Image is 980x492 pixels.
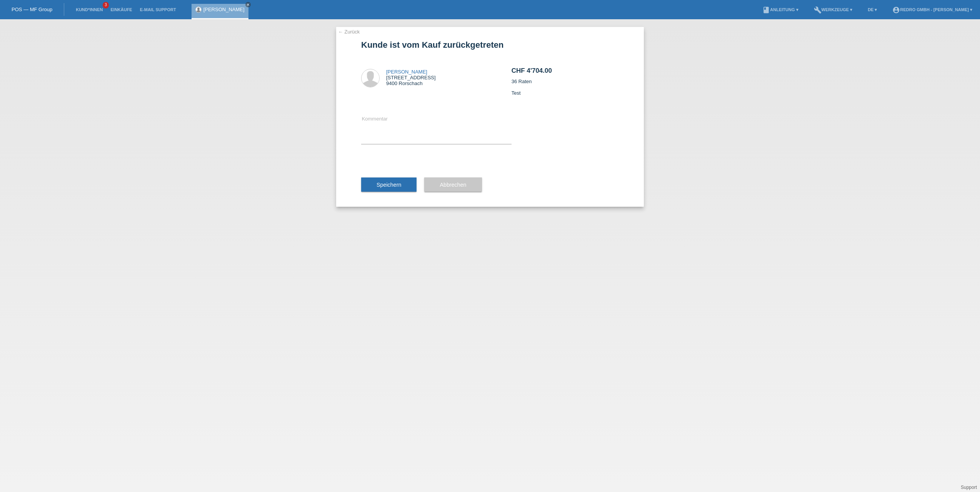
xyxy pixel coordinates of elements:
[103,2,109,8] span: 3
[440,182,466,188] span: Abbrechen
[814,6,822,14] i: build
[892,6,900,14] i: account_circle
[864,7,881,12] a: DE ▾
[12,7,52,12] a: POS — MF Group
[386,69,436,86] div: [STREET_ADDRESS] 9400 Rorschach
[338,29,360,35] a: ← Zurück
[512,67,619,79] h2: CHF 4'704.00
[246,3,250,7] i: close
[810,7,857,12] a: buildWerkzeuge ▾
[361,40,619,50] h1: Kunde ist vom Kauf zurückgetreten
[424,177,482,192] button: Abbrechen
[72,7,107,12] a: Kund*innen
[762,6,770,14] i: book
[377,182,401,188] span: Speichern
[107,7,136,12] a: Einkäufe
[758,7,802,12] a: bookAnleitung ▾
[361,177,417,192] button: Speichern
[386,69,427,75] a: [PERSON_NAME]
[512,54,619,109] div: 36 Raten Test
[888,7,976,12] a: account_circleRedro GmbH - [PERSON_NAME] ▾
[203,7,245,12] a: [PERSON_NAME]
[245,2,251,7] a: close
[136,7,180,12] a: E-Mail Support
[961,485,977,490] a: Support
